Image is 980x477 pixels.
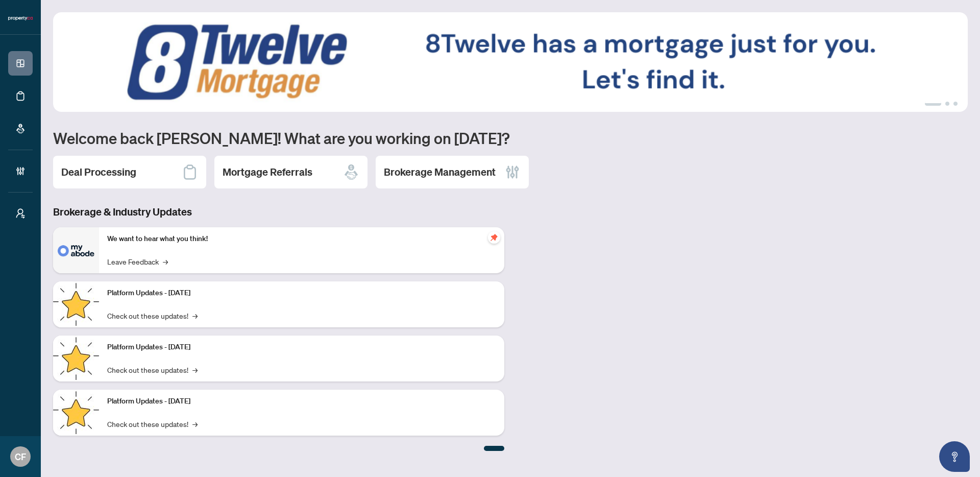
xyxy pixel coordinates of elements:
[192,418,198,430] span: →
[107,342,496,353] p: Platform Updates - [DATE]
[53,281,99,327] img: Platform Updates - July 21, 2025
[15,208,26,219] span: user-switch
[53,227,99,273] img: We want to hear what you think!
[107,256,168,267] a: Leave Feedback→
[8,15,33,21] img: logo
[107,310,198,321] a: Check out these updates!→
[107,233,496,245] p: We want to hear what you think!
[53,128,968,148] h1: Welcome back [PERSON_NAME]! What are you working on [DATE]?
[53,205,504,219] h3: Brokerage & Industry Updates
[945,102,949,106] button: 2
[107,288,496,299] p: Platform Updates - [DATE]
[925,102,941,106] button: 1
[384,165,496,179] h2: Brokerage Management
[488,231,500,244] span: pushpin
[107,418,198,430] a: Check out these updates!→
[53,390,99,436] img: Platform Updates - June 23, 2025
[53,336,99,381] img: Platform Updates - July 8, 2025
[223,165,312,179] h2: Mortgage Referrals
[939,441,970,472] button: Open asap
[192,310,198,321] span: →
[953,102,958,106] button: 3
[53,12,968,112] img: Slide 0
[107,396,496,407] p: Platform Updates - [DATE]
[15,449,26,464] span: CF
[61,165,136,179] h2: Deal Processing
[107,364,198,375] a: Check out these updates!→
[192,364,198,375] span: →
[163,256,168,267] span: →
